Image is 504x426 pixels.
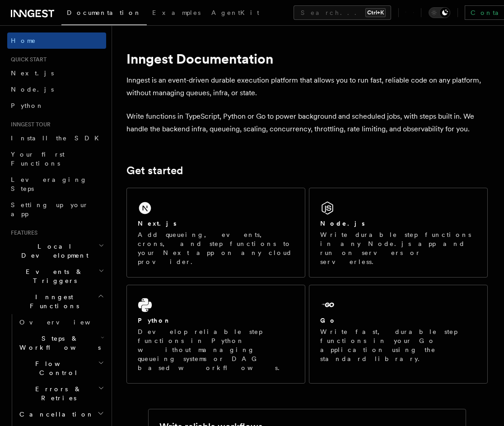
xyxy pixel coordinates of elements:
[7,264,106,289] button: Events & Triggers
[7,130,106,146] a: Install the SDK
[7,97,106,114] a: Python
[294,5,391,20] button: Search...Ctrl+K
[126,164,183,177] a: Get started
[61,3,147,25] a: Documentation
[211,9,259,16] span: AgentKit
[7,197,106,222] a: Setting up your app
[16,406,106,422] button: Cancellation
[138,230,294,266] p: Add queueing, events, crons, and step functions to your Next app on any cloud provider.
[16,330,106,356] button: Steps & Workflows
[11,176,87,192] span: Leveraging Steps
[429,7,450,18] button: Toggle dark mode
[320,316,336,325] h2: Go
[16,314,106,330] a: Overview
[7,121,51,128] span: Inngest tour
[16,384,98,403] span: Errors & Retries
[7,267,98,285] span: Events & Triggers
[7,229,37,236] span: Features
[7,146,106,171] a: Your first Functions
[126,110,488,135] p: Write functions in TypeScript, Python or Go to power background and scheduled jobs, with steps bu...
[206,3,265,24] a: AgentKit
[309,188,488,278] a: Node.jsWrite durable step functions in any Node.js app and run on servers or serverless.
[320,230,476,266] p: Write durable step functions in any Node.js app and run on servers or serverless.
[7,292,98,310] span: Inngest Functions
[126,51,488,67] h1: Inngest Documentation
[11,134,104,142] span: Install the SDK
[7,171,106,197] a: Leveraging Steps
[11,86,54,93] span: Node.js
[126,285,305,384] a: PythonDevelop reliable step functions in Python without managing queueing systems or DAG based wo...
[320,219,365,228] h2: Node.js
[7,242,98,260] span: Local Development
[126,188,305,278] a: Next.jsAdd queueing, events, crons, and step functions to your Next app on any cloud provider.
[147,3,206,24] a: Examples
[7,65,106,81] a: Next.js
[16,334,101,352] span: Steps & Workflows
[7,56,47,63] span: Quick start
[365,8,386,17] kbd: Ctrl+K
[7,238,106,264] button: Local Development
[152,9,201,16] span: Examples
[309,285,488,384] a: GoWrite fast, durable step functions in your Go application using the standard library.
[11,69,54,77] span: Next.js
[11,102,44,109] span: Python
[7,289,106,314] button: Inngest Functions
[138,316,171,325] h2: Python
[320,327,476,363] p: Write fast, durable step functions in your Go application using the standard library.
[16,381,106,406] button: Errors & Retries
[138,219,177,228] h2: Next.js
[138,327,294,372] p: Develop reliable step functions in Python without managing queueing systems or DAG based workflows.
[19,319,112,326] span: Overview
[11,36,36,45] span: Home
[126,74,488,99] p: Inngest is an event-driven durable execution platform that allows you to run fast, reliable code ...
[11,151,65,167] span: Your first Functions
[7,81,106,97] a: Node.js
[16,410,94,419] span: Cancellation
[7,32,106,49] a: Home
[67,9,141,16] span: Documentation
[16,356,106,381] button: Flow Control
[11,201,89,218] span: Setting up your app
[16,359,98,377] span: Flow Control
